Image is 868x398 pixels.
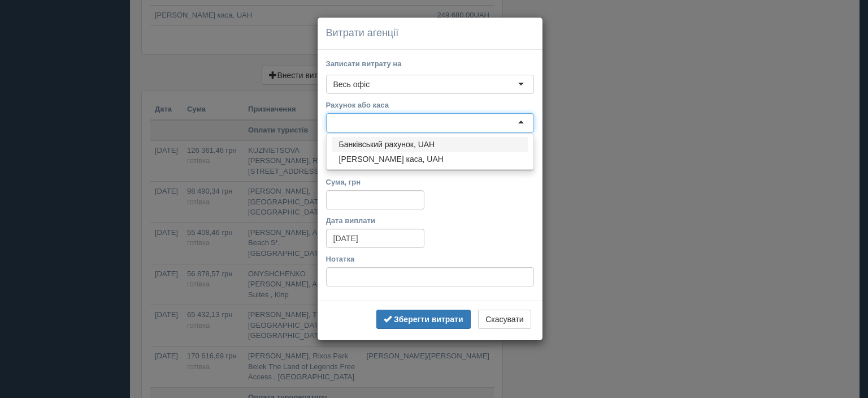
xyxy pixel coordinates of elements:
label: Сума, грн [326,177,424,187]
b: Зберегти витрати [394,315,463,324]
label: Рахунок або каса [326,100,534,110]
label: Нотатка [326,254,534,264]
div: Весь офіс [333,79,370,90]
div: Банківський рахунок, UAH [332,137,528,152]
h4: Витрати агенції [326,26,534,41]
label: Записати витрату на [326,58,534,69]
label: Дата виплати [326,215,424,226]
button: Скасувати [478,310,531,329]
button: Зберегти витрати [376,310,471,329]
div: [PERSON_NAME] каса, UAH [332,152,528,166]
